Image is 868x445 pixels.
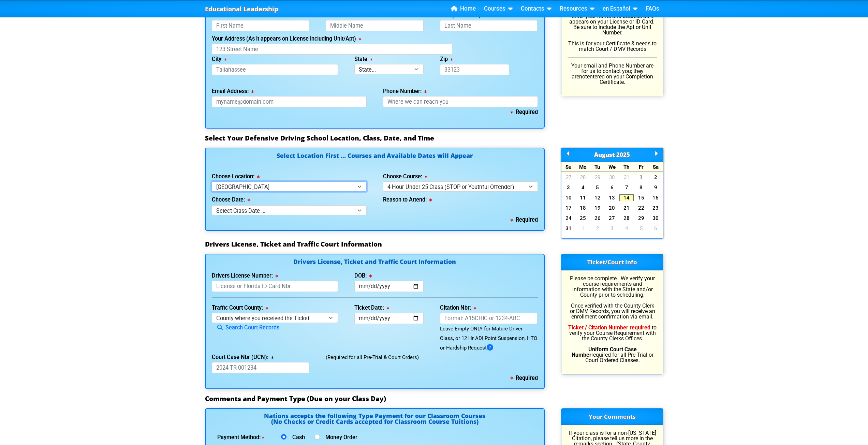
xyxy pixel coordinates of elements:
[205,395,663,403] h3: Comments and Payment Type (Due on your Class Day)
[561,162,576,172] div: Su
[212,324,279,331] a: Search Court Records
[634,184,648,191] a: 8
[511,375,538,381] b: Required
[648,225,663,232] a: 6
[383,197,432,203] label: Reason to Attend:
[205,3,278,15] a: Educational Leadership
[634,205,648,211] a: 22
[561,254,663,270] h3: Ticket/Court Info
[326,13,348,18] label: Middle
[518,4,554,14] a: Contacts
[634,174,648,181] a: 1
[605,225,619,232] a: 3
[605,194,619,201] a: 13
[212,153,538,167] h4: Select Location First ... Courses and Available Dates will Appear
[568,324,650,331] b: Ticket / Citation Number required
[354,305,389,311] label: Ticket Date:
[318,353,546,373] div: (Required for all Pre-Trial & Court Orders)
[212,259,538,266] h4: Drivers License, Ticket and Traffic Court Information
[590,162,605,172] div: Tu
[605,174,619,181] a: 30
[576,194,590,201] a: 11
[576,162,590,172] div: Mo
[212,89,254,94] label: Email Address:
[568,63,657,85] p: Your email and Phone Number are for us to contact you; they are entered on your Completion Certif...
[323,435,357,440] label: Money Order
[648,174,663,181] a: 2
[561,184,576,191] a: 3
[590,205,605,211] a: 19
[576,184,590,191] a: 4
[619,184,634,191] a: 7
[634,162,648,172] div: Fr
[619,205,634,211] a: 21
[576,215,590,222] a: 25
[354,313,424,324] input: mm/dd/yyyy
[643,4,662,14] a: FAQs
[212,13,245,18] label: Your Name
[383,174,427,179] label: Choose Course:
[212,44,452,55] input: 123 Street Name
[557,4,597,14] a: Resources
[619,215,634,222] a: 28
[212,305,268,311] label: Traffic Court County:
[440,324,538,353] div: Leave Empty ONLY for Mature Driver Class, or 12 Hr ADI Point Suspension, HTO or Hardship Request
[605,162,619,172] div: We
[440,64,509,75] input: 33123
[354,281,424,292] input: mm/dd/yyyy
[561,409,663,425] h3: Your Comments
[561,215,576,222] a: 24
[212,64,338,75] input: Tallahassee
[481,4,515,14] a: Courses
[205,240,663,248] h3: Drivers License, Ticket and Traffic Court Information
[440,313,538,324] input: Format: A15CHIC or 1234-ABC
[217,435,271,440] label: Payment Method:
[590,225,605,232] a: 2
[568,14,657,52] p: Enter your name and address as it appears on your License or ID Card. Be sure to include the Apt ...
[212,362,310,373] input: 2024-TR-001234
[576,174,590,181] a: 28
[440,305,476,311] label: Citation Nbr:
[212,413,538,427] h4: Nations accepts the following Type Payment for our Classroom Courses (No Checks or Credit Cards a...
[212,20,310,31] input: First Name
[572,346,637,358] b: Uniform Court Case Number
[354,273,372,279] label: DOB:
[440,20,538,31] input: Last Name
[648,184,663,191] a: 9
[511,109,538,115] b: Required
[576,205,590,211] a: 18
[354,57,372,62] label: State
[326,20,424,31] input: Middle Name
[561,174,576,181] a: 27
[383,89,427,94] label: Phone Number:
[561,205,576,211] a: 17
[561,194,576,201] a: 10
[205,134,663,142] h3: Select Your Defensive Driving School Location, Class, Date, and Time
[605,184,619,191] a: 6
[579,73,587,80] u: not
[619,162,634,172] div: Th
[440,57,453,62] label: Zip
[440,13,486,18] label: Last (and Suffix)
[634,194,648,201] a: 15
[590,174,605,181] a: 29
[616,151,630,159] span: 2025
[648,205,663,211] a: 23
[590,184,605,191] a: 5
[619,225,634,232] a: 4
[212,36,361,42] label: Your Address (As it appears on License including Unit/Apt)
[634,225,648,232] a: 5
[212,57,226,62] label: City
[212,273,278,279] label: Drivers License Number:
[594,151,615,159] span: August
[212,96,367,107] input: myname@domain.com
[605,205,619,211] a: 20
[212,174,260,179] label: Choose Location:
[576,225,590,232] a: 1
[605,215,619,222] a: 27
[561,225,576,232] a: 31
[648,194,663,201] a: 16
[600,4,640,14] a: en Español
[290,435,308,440] label: Cash
[511,217,538,223] b: Required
